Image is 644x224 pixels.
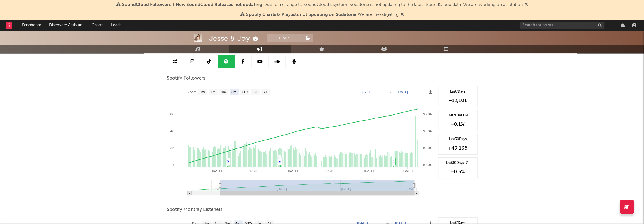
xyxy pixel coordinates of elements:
[441,121,474,128] div: +0.1 %
[441,113,474,118] div: Last 7 Days (%)
[397,90,408,94] text: [DATE]
[388,90,391,94] text: →
[249,169,259,172] text: [DATE]
[88,20,107,31] a: Charts
[107,20,125,31] a: Leads
[170,146,174,150] text: 2k
[253,90,257,94] text: 1y
[200,90,205,94] text: 1w
[362,90,372,94] text: [DATE]
[423,129,432,133] text: 9 600k
[167,206,223,213] span: Spotify Monthly Listeners
[441,89,474,94] div: Last 7 Days
[524,3,528,7] span: Dismiss
[170,129,174,133] text: 4k
[212,169,222,172] text: [DATE]
[211,90,215,94] text: 1m
[364,169,374,172] text: [DATE]
[441,97,474,104] div: +12,101
[231,90,236,94] text: 6m
[407,187,417,191] text: [DATE]
[441,145,474,152] div: +49,136
[267,34,302,42] button: Track
[279,159,281,162] a: ♫
[441,137,474,142] div: Last 30 Days
[122,3,523,7] span: : Due to a change to SoundCloud's system, Sodatone is not updating to the latest SoundCloud data....
[403,169,413,172] text: [DATE]
[423,163,432,167] text: 9 400k
[241,90,248,94] text: YTD
[167,75,205,82] span: Spotify Followers
[278,155,280,159] a: ♫
[263,90,267,94] text: All
[221,90,226,94] text: 3m
[441,161,474,166] div: Last 30 Days (%)
[423,146,432,150] text: 9 500k
[288,169,298,172] text: [DATE]
[188,90,196,94] text: Zoom
[246,12,356,17] span: Spotify Charts & Playlists not updating on Sodatone
[172,163,173,167] text: 0
[122,3,262,7] span: SoundCloud Followers + New SoundCloud Releases not updating
[393,159,395,162] a: ♫
[227,159,229,162] a: ♫
[246,12,399,17] span: : We are investigating
[278,159,280,162] a: ♫
[45,20,88,31] a: Discovery Assistant
[325,169,335,172] text: [DATE]
[18,20,45,31] a: Dashboard
[209,34,260,43] div: Jesse & Joy
[400,12,404,17] span: Dismiss
[170,112,174,116] text: 6k
[423,112,432,116] text: 9 700k
[520,22,604,29] input: Search for artists
[441,168,474,175] div: +0.5 %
